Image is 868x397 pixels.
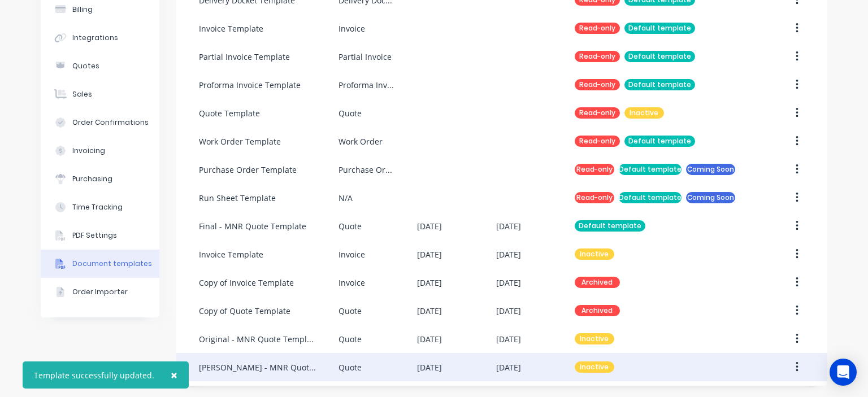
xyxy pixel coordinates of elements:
[417,220,442,232] div: [DATE]
[41,24,159,52] button: Integrations
[199,136,281,147] div: Work Order Template
[575,107,620,119] div: Read-only
[575,277,620,288] div: Archived
[496,248,521,260] div: [DATE]
[41,250,159,278] button: Document templates
[41,108,159,137] button: Order Confirmations
[575,361,614,373] div: Inactive
[496,277,521,289] div: [DATE]
[496,361,521,373] div: [DATE]
[338,136,383,147] div: Work Order
[159,361,189,389] button: Close
[575,220,645,232] div: Default template
[72,202,123,212] div: Time Tracking
[417,305,442,317] div: [DATE]
[41,80,159,108] button: Sales
[199,277,294,289] div: Copy of Invoice Template
[338,305,362,317] div: Quote
[338,220,362,232] div: Quote
[417,277,442,289] div: [DATE]
[686,192,736,203] div: Coming Soon
[199,164,297,176] div: Purchase Order Template
[686,164,736,175] div: Coming Soon
[575,79,620,90] div: Read-only
[41,52,159,80] button: Quotes
[575,192,614,203] div: Read-only
[575,51,620,62] div: Read-only
[72,117,149,128] div: Order Confirmations
[41,137,159,165] button: Invoicing
[72,5,93,15] div: Billing
[199,220,306,232] div: Final - MNR Quote Template
[417,248,442,260] div: [DATE]
[34,369,154,381] div: Template successfully updated.
[575,23,620,34] div: Read-only
[575,305,620,316] div: Archived
[72,287,128,297] div: Order Importer
[624,107,664,119] div: Inactive
[338,333,362,345] div: Quote
[199,51,290,63] div: Partial Invoice Template
[575,164,614,175] div: Read-only
[41,221,159,250] button: PDF Settings
[624,79,695,90] div: Default template
[199,333,316,345] div: Original - MNR Quote Template
[199,248,263,260] div: Invoice Template
[199,305,290,317] div: Copy of Quote Template
[575,136,620,147] div: Read-only
[338,361,362,373] div: Quote
[338,248,365,260] div: Invoice
[72,89,92,99] div: Sales
[72,146,105,156] div: Invoicing
[338,192,353,204] div: N/A
[338,277,365,289] div: Invoice
[41,193,159,221] button: Time Tracking
[496,333,521,345] div: [DATE]
[496,220,521,232] div: [DATE]
[575,333,614,344] div: Inactive
[72,259,152,269] div: Document templates
[338,79,394,91] div: Proforma Invoice
[199,361,316,373] div: [PERSON_NAME] - MNR Quote Template
[199,79,301,91] div: Proforma Invoice Template
[624,136,695,147] div: Default template
[338,164,394,176] div: Purchase Order
[624,23,695,34] div: Default template
[338,23,365,34] div: Invoice
[72,174,112,184] div: Purchasing
[41,278,159,306] button: Order Importer
[199,107,260,119] div: Quote Template
[338,107,362,119] div: Quote
[417,333,442,345] div: [DATE]
[575,248,614,260] div: Inactive
[199,192,276,204] div: Run Sheet Template
[72,230,117,241] div: PDF Settings
[199,23,263,34] div: Invoice Template
[338,51,392,63] div: Partial Invoice
[619,192,682,203] div: Default template
[171,367,177,383] span: ×
[417,361,442,373] div: [DATE]
[496,305,521,317] div: [DATE]
[830,359,857,386] div: Open Intercom Messenger
[72,61,99,71] div: Quotes
[72,33,118,43] div: Integrations
[41,165,159,193] button: Purchasing
[624,51,695,62] div: Default template
[619,164,682,175] div: Default template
